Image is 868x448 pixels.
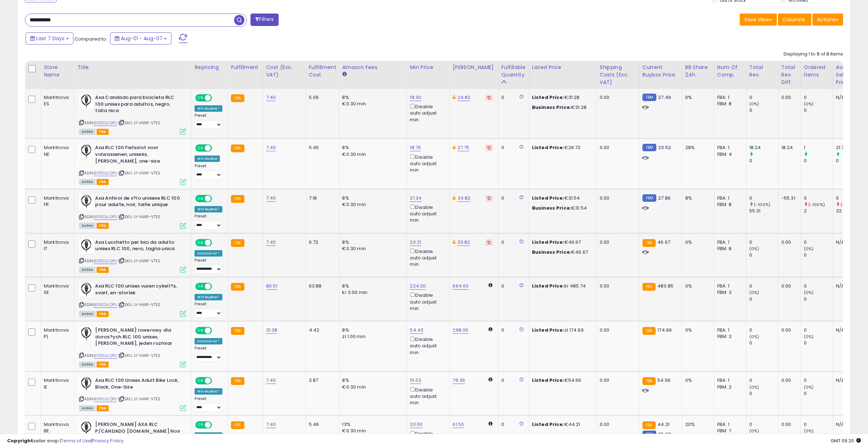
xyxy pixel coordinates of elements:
[781,195,795,201] div: -55.31
[600,64,636,86] div: Shipping Costs (Exc. VAT)
[600,283,634,289] div: 0.00
[79,377,186,410] div: ASIN:
[532,239,591,246] div: €46.67
[781,64,798,86] div: Total Rev. Diff.
[94,258,117,264] a: B015DJLQPU
[44,377,69,390] div: Marktnova IE
[501,377,523,384] div: 0
[453,196,455,200] i: This overrides the store level Dynamic Max Price for this listing
[836,158,865,164] div: 0
[410,64,446,71] div: Min Price
[804,334,814,339] small: (0%)
[600,239,634,246] div: 0.00
[501,64,526,79] div: Fulfillable Quantity
[79,144,186,184] div: ASIN:
[196,195,205,201] span: ON
[532,64,594,71] div: Listed Price
[309,94,334,101] div: 5.09
[231,239,244,247] small: FBA
[94,353,117,359] a: B015DJLQPU
[836,283,859,289] div: N/A
[804,208,833,214] div: 2
[532,94,591,101] div: €31.28
[501,94,523,101] div: 0
[44,327,69,340] div: Marktnova PL
[717,333,741,340] div: FBM: 3
[342,377,401,384] div: 8%
[749,64,775,79] div: Total Rev.
[749,195,778,201] div: 0
[749,158,778,164] div: 0
[79,94,186,134] div: ASIN:
[97,362,109,368] span: FBA
[685,144,709,151] div: 28%
[804,296,833,302] div: 0
[532,239,564,246] b: Listed Price:
[195,64,225,71] div: Repricing
[717,377,741,384] div: FBA: 1
[79,179,95,185] span: All listings currently available for purchase on Amazon
[410,102,444,123] div: Disable auto adjust min
[195,214,222,230] div: Preset:
[685,377,709,384] div: 0%
[97,129,109,135] span: FBA
[749,340,778,346] div: 0
[812,14,843,26] button: Actions
[195,338,222,344] div: Amazon AI *
[195,164,222,180] div: Preset:
[79,239,186,272] div: ASIN:
[804,327,833,333] div: 0
[836,94,859,101] div: N/A
[195,250,222,257] div: Amazon AI *
[196,95,205,101] span: ON
[717,64,743,79] div: Num of Comp.
[309,377,334,384] div: 2.87
[532,144,591,151] div: €26.72
[410,327,423,334] a: 54.43
[410,239,421,246] a: 20.21
[118,170,160,176] span: | SKU: J1-V4AR-V7ES
[95,327,182,349] b: [PERSON_NAME] rowerowy dla doros?ych RLC 100 unisex, [PERSON_NAME], jeden rozmiar
[342,195,401,201] div: 8%
[118,353,160,358] span: | SKU: J1-V4AR-V7ES
[836,377,859,384] div: N/A
[453,64,495,71] div: [PERSON_NAME]
[195,302,222,318] div: Preset:
[501,195,523,201] div: 0
[685,195,709,201] div: 8%
[458,94,471,101] a: 24.82
[118,120,160,126] span: | SKU: J1-V4AR-V7ES
[804,195,833,201] div: 0
[410,421,423,428] a: 20.60
[79,267,95,273] span: All listings currently available for purchase on Amazon
[250,14,278,26] button: Filters
[836,195,865,201] div: 0
[749,334,759,339] small: (0%)
[195,294,222,300] div: Win BuyBox *
[778,14,811,26] button: Columns
[836,239,859,246] div: N/A
[26,32,73,44] button: Last 7 Days
[79,144,93,159] img: 51ajrOpaj4L._SL40_.jpg
[309,144,334,151] div: 5.45
[501,283,523,289] div: 0
[79,283,93,297] img: 51ajrOpaj4L._SL40_.jpg
[231,94,244,102] small: FBA
[342,333,401,340] div: zł 1.00 min
[642,327,656,335] small: FBA
[808,202,825,207] small: (-100%)
[196,328,205,334] span: ON
[841,202,857,207] small: (-100%)
[342,246,401,252] div: €0.30 min
[642,64,679,79] div: Current Buybox Price
[118,258,160,264] span: | SKU: J1-V4AR-V7ES
[44,144,69,157] div: Marktnova NE
[836,208,865,214] div: 32.91
[196,284,205,290] span: ON
[532,195,591,201] div: €31.54
[309,283,334,289] div: 63.88
[342,201,401,208] div: €0.30 min
[94,302,117,308] a: B015DJLQPU
[410,94,421,101] a: 18.30
[717,101,741,107] div: FBM: 8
